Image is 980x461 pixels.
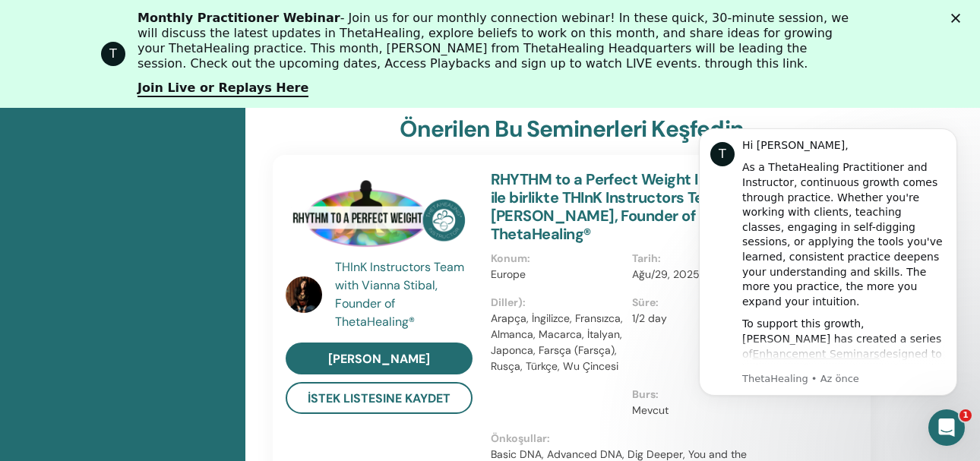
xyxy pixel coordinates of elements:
[77,242,204,254] a: Enhancement Seminars
[66,211,270,375] div: To support this growth, [PERSON_NAME] has created a series of designed to help you refine your kn...
[66,267,270,280] p: Message from ThetaHealing, sent Az önce
[632,387,765,403] p: Burs :
[286,382,473,414] button: İstek Listesine Kaydet
[335,258,476,331] a: THInK Instructors Team with Vianna Stibal, Founder of ThetaHealing®
[632,251,765,267] p: Tarih :
[101,42,125,66] div: Profile image for ThetaHealing
[328,351,430,367] span: [PERSON_NAME]
[928,409,965,446] iframe: Intercom live chat
[491,431,775,447] p: Önkoşullar :
[138,81,308,97] a: Join Live or Replays Here
[491,169,773,244] a: RHYTHM to a Perfect Weight Instructors ile birlikte THInK Instructors Team with [PERSON_NAME], Fo...
[632,311,765,327] p: 1/2 day
[491,251,624,267] p: Konum :
[951,14,966,23] div: Kapat
[286,343,473,374] a: [PERSON_NAME]
[286,276,322,313] img: default.jpg
[959,409,972,422] span: 1
[632,267,765,283] p: Ağu/29, 2025
[676,106,980,420] iframe: Intercom notifications mesaj
[138,11,855,71] div: - Join us for our monthly connection webinar! In these quick, 30-minute session, we will discuss ...
[632,295,765,311] p: Süre :
[400,115,744,143] h3: Önerilen bu seminerleri keşfedin
[491,295,624,311] p: Diller) :
[632,403,765,418] p: Mevcut
[286,170,473,263] img: RHYTHM to a Perfect Weight Instructors
[491,311,624,374] p: Arapça, İngilizce, Fransızca, Almanca, Macarca, İtalyan, Japonca, Farsça (Farsça), Rusça, Türkçe,...
[491,267,624,283] p: Europe
[138,11,340,25] b: Monthly Practitioner Webinar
